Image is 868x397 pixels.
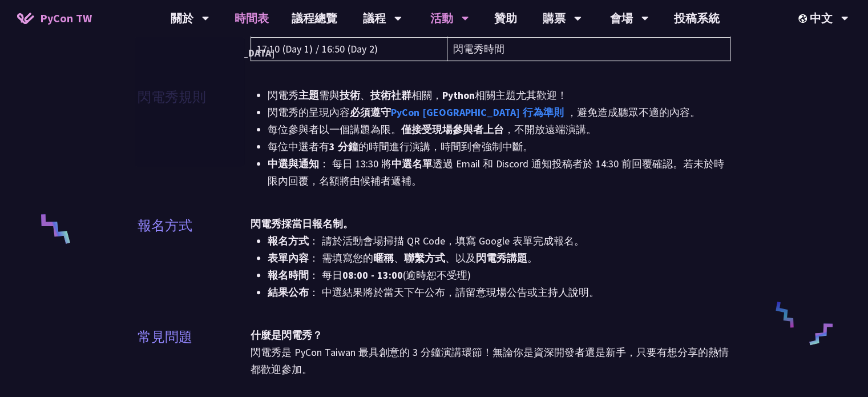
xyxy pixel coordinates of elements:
[138,215,192,236] p: 報名方式
[447,38,730,61] td: 閃電秀時間
[17,13,34,24] img: Home icon of PyCon TW 2025
[391,157,433,170] strong: 中選名單
[251,328,322,342] strong: 什麼是閃電秀？
[268,104,731,121] li: 閃電秀的呈現內容 ，避免造成聽眾不適的內容。
[476,251,527,264] strong: 閃電秀講題
[350,106,567,119] strong: 必須遵守
[251,217,353,230] strong: 閃電秀採當日報名制。
[298,89,319,102] strong: 主題
[798,14,810,23] img: Locale Icon
[391,106,564,119] a: PyCon [GEOGRAPHIC_DATA] 行為準則
[342,268,403,282] strong: 08:00 - 13:00
[268,155,731,190] li: ： 每日 13:30 將 透過 Email 和 Discord 通知投稿者於 14:30 前回覆確認。若未於時限內回覆，名額將由候補者遞補。
[268,138,731,155] li: 每位中選者有 的時間進行演講，時間到會強制中斷。
[442,89,475,102] strong: Python
[340,89,360,102] strong: 技術
[268,234,309,247] strong: 報名方式
[138,327,192,347] p: 常見問題
[268,87,731,104] li: 閃電秀 需與 、 相關， 相關主題尤其歡迎！
[268,284,731,301] li: ： 中選結果將於當天下午公布，請留意現場公告或主持人說明。
[373,251,394,264] strong: 暱稱
[268,267,731,284] li: ： 每日 (逾時恕不受理)
[268,232,731,250] li: ： 請於活動會場掃描 QR Code，填寫 Google 表單完成報名。
[268,121,731,138] li: 每位參與者以一個講題為限。 ，不開放遠端演講。
[401,123,504,136] strong: 僅接受現場參與者上台
[268,268,309,282] strong: 報名時間
[268,286,309,299] strong: 結果公布
[268,157,319,170] strong: 中選與通知
[40,10,92,27] span: PyCon TW
[370,89,411,102] strong: 技術社群
[268,251,309,264] strong: 表單內容
[268,250,731,267] li: ： 需填寫您的 、 、以及 。
[329,140,358,153] strong: 3 分鐘
[251,38,447,61] td: 17:10 (Day 1) / 16:50 (Day 2)
[404,251,445,264] strong: 聯繫方式
[135,39,244,66] a: PyCon [GEOGRAPHIC_DATA]
[6,4,103,33] a: PyCon TW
